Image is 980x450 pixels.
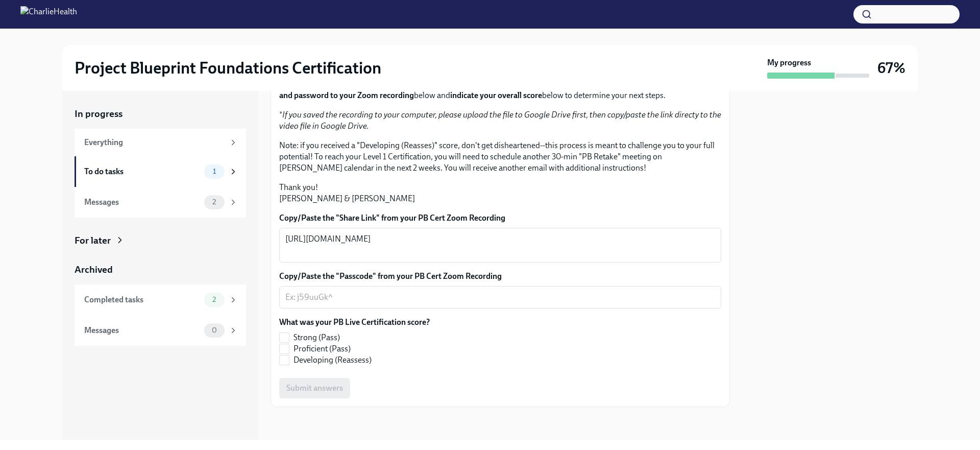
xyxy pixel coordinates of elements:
textarea: [URL][DOMAIN_NAME] [285,233,715,257]
strong: indicate your overall score [450,90,542,100]
strong: My progress [767,57,811,68]
a: To do tasks1 [75,156,246,187]
p: Note: if you received a "Developing (Reasses)" score, don't get disheartened--this process is mea... [279,140,721,174]
span: Proficient (Pass) [293,343,351,354]
label: Copy/Paste the "Passcode" from your PB Cert Zoom Recording [279,271,721,282]
a: Messages0 [75,315,246,346]
a: Archived [75,263,246,276]
div: To do tasks [84,166,200,177]
h2: Project Blueprint Foundations Certification [75,58,381,78]
span: 2 [206,296,222,303]
div: For later [75,234,111,247]
div: Messages [84,197,200,208]
a: In progress [75,107,246,121]
label: Copy/Paste the "Share Link" from your PB Cert Zoom Recording [279,212,721,224]
span: Developing (Reassess) [293,354,372,366]
em: If you saved the recording to your computer, please upload the file to Google Drive first, then c... [279,110,721,131]
span: 1 [207,168,222,175]
a: Everything [75,129,246,156]
a: For later [75,234,246,247]
a: Completed tasks2 [75,285,246,315]
label: What was your PB Live Certification score? [279,317,430,328]
span: 0 [206,326,223,334]
a: Messages2 [75,187,246,218]
img: CharlieHealth [20,6,77,22]
div: Completed tasks [84,294,200,305]
span: 2 [206,198,222,206]
p: Thank you! [PERSON_NAME] & [PERSON_NAME] [279,182,721,204]
span: Strong (Pass) [293,332,340,343]
h3: 67% [877,59,905,77]
div: Messages [84,325,200,336]
div: Everything [84,137,225,148]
